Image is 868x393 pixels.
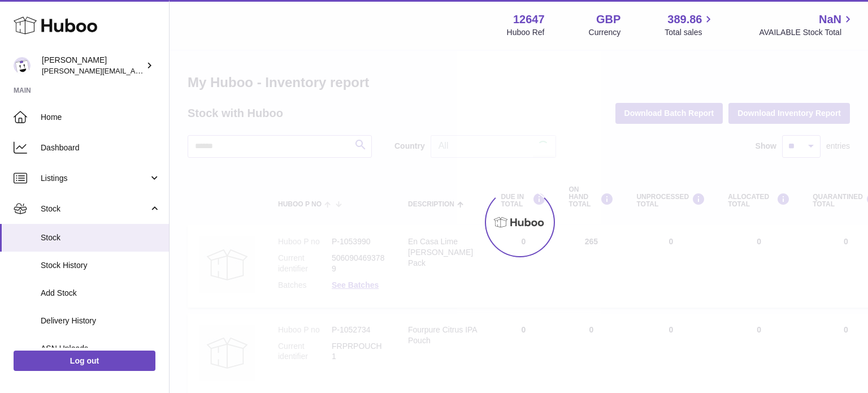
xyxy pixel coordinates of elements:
span: AVAILABLE Stock Total [759,27,854,38]
span: Total sales [665,27,715,38]
strong: GBP [596,12,620,27]
img: peter@pinter.co.uk [14,57,31,74]
span: Delivery History [41,316,160,326]
span: NaN [819,12,841,27]
span: 389.86 [667,12,702,27]
span: ASN Uploads [41,343,160,354]
span: Home [41,112,160,123]
span: Add Stock [41,288,160,299]
strong: 12647 [513,12,545,27]
span: Listings [41,173,149,184]
span: Stock [41,204,149,214]
div: Currency [589,27,621,38]
span: Stock History [41,260,160,271]
span: [PERSON_NAME][EMAIL_ADDRESS][PERSON_NAME][DOMAIN_NAME] [42,66,287,75]
span: Dashboard [41,142,160,153]
a: 389.86 Total sales [665,12,715,38]
div: Huboo Ref [507,27,545,38]
span: Stock [41,232,160,243]
a: Log out [14,351,155,371]
a: NaN AVAILABLE Stock Total [759,12,854,38]
div: [PERSON_NAME] [42,55,144,76]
